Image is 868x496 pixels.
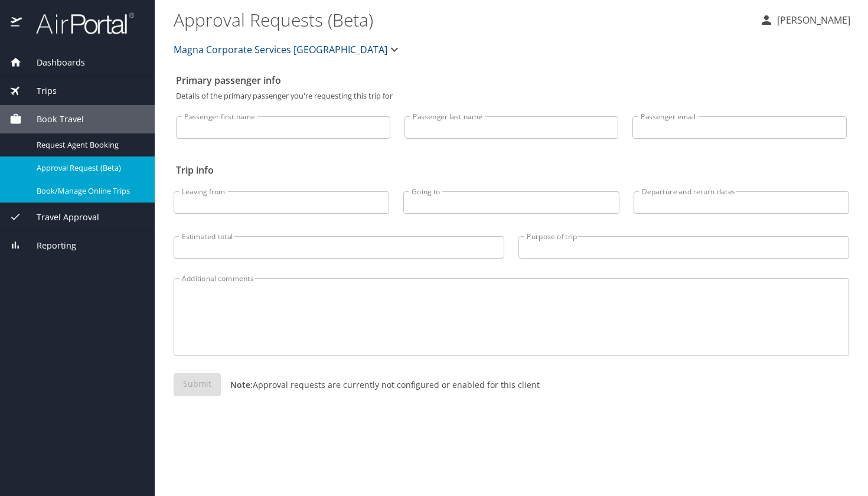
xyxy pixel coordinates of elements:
[174,41,387,58] span: Magna Corporate Services [GEOGRAPHIC_DATA]
[176,71,847,90] h2: Primary passenger info
[174,1,750,38] h1: Approval Requests (Beta)
[176,92,847,100] p: Details of the primary passenger you're requesting this trip for
[22,211,99,224] span: Travel Approval
[11,12,23,35] img: icon-airportal.png
[22,84,57,97] span: Trips
[37,139,141,151] span: Request Agent Booking
[37,162,141,174] span: Approval Request (Beta)
[22,239,76,252] span: Reporting
[176,161,847,180] h2: Trip info
[774,13,850,27] p: [PERSON_NAME]
[169,38,406,61] button: Magna Corporate Services [GEOGRAPHIC_DATA]
[230,379,253,390] strong: Note:
[23,12,134,35] img: airportal-logo.png
[221,378,540,391] p: Approval requests are currently not configured or enabled for this client
[22,113,84,126] span: Book Travel
[755,9,855,31] button: [PERSON_NAME]
[37,185,141,197] span: Book/Manage Online Trips
[22,56,85,69] span: Dashboards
